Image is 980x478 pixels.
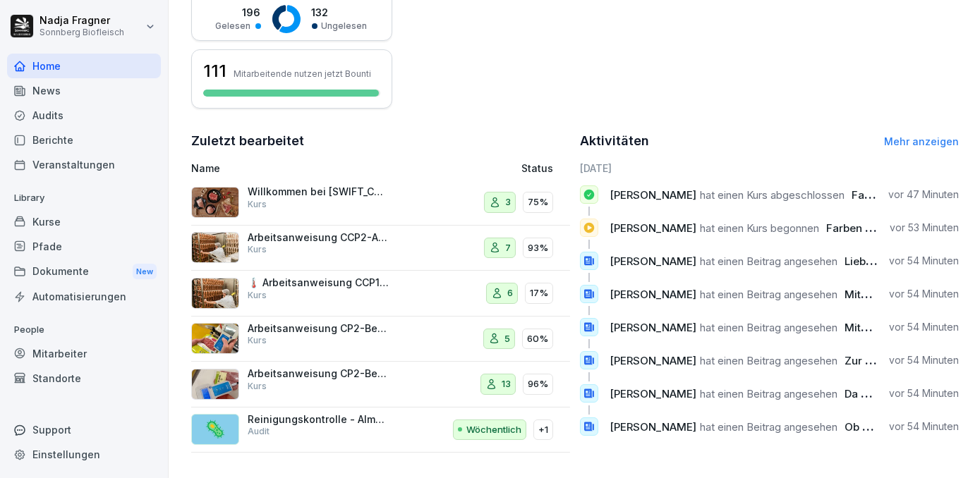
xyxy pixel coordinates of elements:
[528,241,548,255] p: 93%
[700,255,837,268] span: hat einen Beitrag angesehen
[538,423,548,437] p: +1
[845,288,936,301] span: Mitarbeiter Aktion
[507,286,513,300] p: 6
[610,255,696,268] span: [PERSON_NAME]
[890,221,959,235] p: vor 53 Minuten
[40,15,124,27] p: Nadja Fragner
[133,264,157,280] div: New
[7,341,161,366] a: Mitarbeiter
[248,276,389,289] p: 🌡️ Arbeitsanweisung CCP1-Durcherhitzen
[191,226,570,271] a: Arbeitsanweisung CCP2-AbtrocknungKurs793%
[610,321,696,334] span: [PERSON_NAME]
[528,377,548,391] p: 96%
[205,417,226,442] p: 🦠
[700,221,819,235] span: hat einen Kurs begonnen
[505,195,511,209] p: 3
[888,188,959,202] p: vor 47 Minuten
[191,180,570,226] a: Willkommen bei [SWIFT_CODE] BiofleischKurs375%
[527,332,548,346] p: 60%
[248,380,267,393] p: Kurs
[191,187,239,218] img: vq64qnx387vm2euztaeei3pt.png
[203,59,226,83] h3: 111
[700,321,837,334] span: hat einen Beitrag angesehen
[248,334,267,347] p: Kurs
[248,413,389,426] p: Reinigungskontrolle - Almstraße, Schlachtung/Zerlegung
[505,241,511,255] p: 7
[889,419,959,434] p: vor 54 Minuten
[884,135,959,147] a: Mehr anzeigen
[312,5,368,20] p: 132
[40,27,124,37] p: Sonnberg Biofleisch
[504,332,510,346] p: 5
[889,320,959,334] p: vor 54 Minuten
[610,420,696,434] span: [PERSON_NAME]
[528,195,548,209] p: 75%
[7,128,161,152] a: Berichte
[889,254,959,268] p: vor 54 Minuten
[700,188,845,202] span: hat einen Kurs abgeschlossen
[191,317,570,362] a: Arbeitsanweisung CP2-Begasen FaschiertesKurs560%
[216,5,261,20] p: 196
[191,271,570,317] a: 🌡️ Arbeitsanweisung CCP1-DurcherhitzenKurs617%
[248,367,389,380] p: Arbeitsanweisung CP2-Begasen
[845,321,936,334] span: Mitarbeiter Aktion
[248,243,267,256] p: Kurs
[610,188,696,202] span: [PERSON_NAME]
[7,209,161,234] a: Kurse
[889,386,959,400] p: vor 54 Minuten
[700,354,837,367] span: hat einen Beitrag angesehen
[7,187,161,209] p: Library
[248,231,389,244] p: Arbeitsanweisung CCP2-Abtrocknung
[7,319,161,341] p: People
[889,353,959,367] p: vor 54 Minuten
[248,322,389,335] p: Arbeitsanweisung CP2-Begasen Faschiertes
[7,78,161,103] a: News
[7,259,161,285] div: Dokumente
[530,286,548,300] p: 17%
[7,259,161,285] a: DokumenteNew
[7,234,161,259] a: Pfade
[234,68,371,79] p: Mitarbeitende nutzen jetzt Bounti
[580,161,959,176] h6: [DATE]
[7,103,161,128] a: Audits
[7,366,161,391] a: Standorte
[700,387,837,400] span: hat einen Beitrag angesehen
[216,20,251,32] p: Gelesen
[7,284,161,309] a: Automatisierungen
[191,131,570,151] h2: Zuletzt bearbeitet
[248,289,267,302] p: Kurs
[248,198,267,211] p: Kurs
[700,288,837,301] span: hat einen Beitrag angesehen
[466,423,521,437] p: Wöchentlich
[7,152,161,177] a: Veranstaltungen
[610,221,696,235] span: [PERSON_NAME]
[322,20,368,32] p: Ungelesen
[7,442,161,467] a: Einstellungen
[521,161,553,176] p: Status
[610,288,696,301] span: [PERSON_NAME]
[889,287,959,301] p: vor 54 Minuten
[610,387,696,400] span: [PERSON_NAME]
[610,354,696,367] span: [PERSON_NAME]
[248,185,389,198] p: Willkommen bei [SWIFT_CODE] Biofleisch
[502,377,511,391] p: 13
[700,420,837,434] span: hat einen Beitrag angesehen
[7,417,161,442] div: Support
[191,323,239,354] img: hj9o9v8kzxvzc93uvlzx86ct.png
[191,161,421,176] p: Name
[191,369,239,400] img: oenbij6eacdvlc0h8sr4t2f0.png
[191,362,570,407] a: Arbeitsanweisung CP2-BegasenKurs1396%
[248,425,270,438] p: Audit
[7,54,161,78] a: Home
